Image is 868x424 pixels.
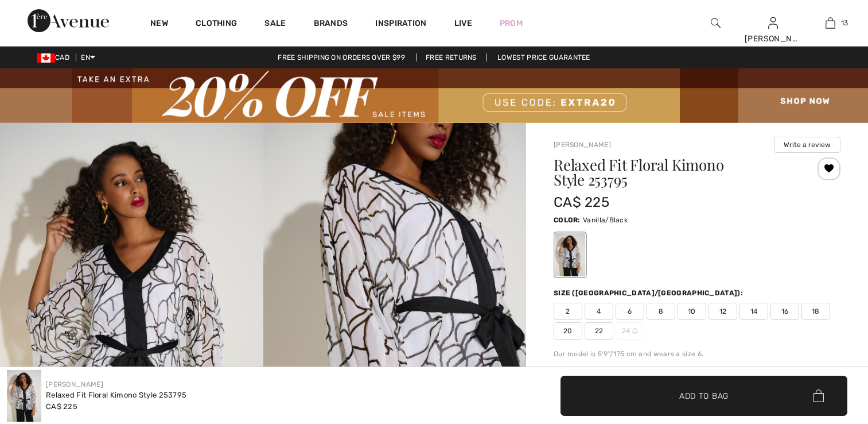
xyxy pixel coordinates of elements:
[616,303,644,320] span: 6
[7,370,41,422] img: Relaxed Fit Floral Kimono Style 253795
[813,390,824,402] img: Bag.svg
[554,288,745,298] div: Size ([GEOGRAPHIC_DATA]/[GEOGRAPHIC_DATA]):
[416,53,486,61] a: Free Returns
[616,322,644,340] span: 24
[585,303,613,320] span: 4
[314,18,348,30] a: Brands
[802,16,858,30] a: 13
[37,53,55,63] img: Canadian Dollar
[454,17,472,29] a: Live
[745,33,801,45] div: [PERSON_NAME]
[81,53,95,61] span: EN
[46,380,103,388] a: [PERSON_NAME]
[560,376,847,416] button: Add to Bag
[770,303,799,320] span: 16
[264,18,286,30] a: Sale
[768,17,778,28] a: Sign In
[774,137,840,153] button: Write a review
[709,303,737,320] span: 12
[801,303,830,320] span: 18
[46,402,77,411] span: CA$ 225
[678,303,706,320] span: 10
[150,18,168,30] a: New
[554,141,611,149] a: [PERSON_NAME]
[554,349,840,359] div: Our model is 5'9"/175 cm and wears a size 6.
[554,303,582,320] span: 2
[679,390,729,402] span: Add to Bag
[711,16,721,30] img: search the website
[585,322,613,340] span: 22
[841,18,848,28] span: 13
[268,53,414,61] a: Free shipping on orders over $99
[826,16,835,30] img: My Bag
[768,16,778,30] img: My Info
[28,9,109,32] img: 1ère Avenue
[375,18,426,30] span: Inspiration
[795,338,857,367] iframe: Opens a widget where you can chat to one of our agents
[554,216,581,224] span: Color:
[37,53,74,61] span: CAD
[196,18,237,30] a: Clothing
[632,328,638,334] img: ring-m.svg
[554,322,582,340] span: 20
[739,303,768,320] span: 14
[583,216,628,224] span: Vanilla/Black
[554,157,793,187] h1: Relaxed Fit Floral Kimono Style 253795
[488,53,600,61] a: Lowest Price Guarantee
[554,194,609,210] span: CA$ 225
[500,17,523,29] a: Prom
[46,390,186,401] div: Relaxed Fit Floral Kimono Style 253795
[555,233,585,276] div: Vanilla/Black
[647,303,675,320] span: 8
